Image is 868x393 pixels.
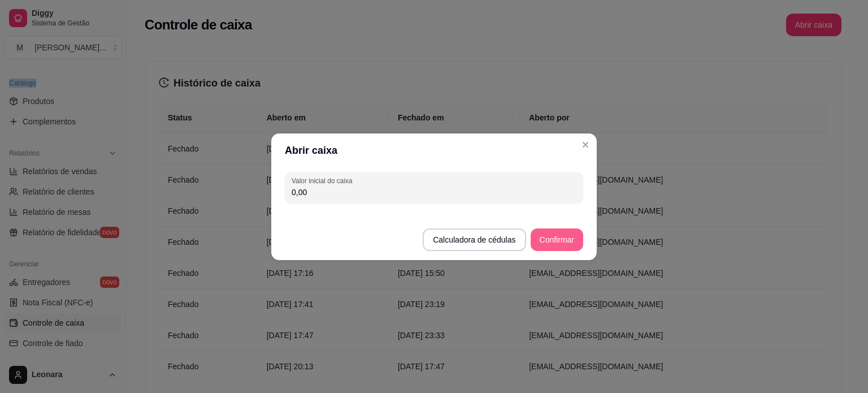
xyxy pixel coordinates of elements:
[423,228,526,251] button: Calculadora de cédulas
[292,187,576,198] input: Valor inicial do caixa
[576,136,594,154] button: Close
[531,228,583,251] button: Confirmar
[292,176,356,185] label: Valor inicial do caixa
[271,133,597,167] header: Abrir caixa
